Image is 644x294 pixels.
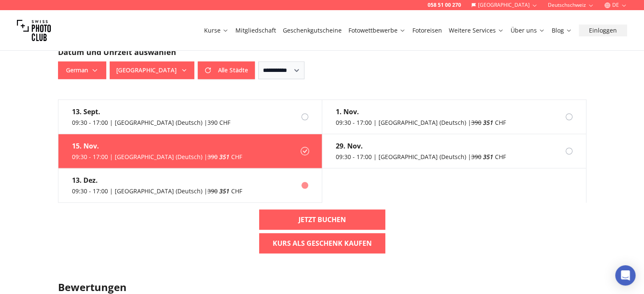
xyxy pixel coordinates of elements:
button: Einloggen [579,25,627,36]
div: 09:30 - 17:00 | [GEOGRAPHIC_DATA] (Deutsch) | CHF [72,187,242,195]
a: Kurs als Geschenk kaufen [259,233,385,253]
em: 351 [483,118,493,126]
div: 29. Nov. [336,141,506,151]
span: German [59,63,105,78]
div: 09:30 - 17:00 | [GEOGRAPHIC_DATA] (Deutsch) | CHF [72,153,242,161]
a: Geschenkgutscheine [283,26,342,35]
a: Mitgliedschaft [235,26,276,35]
button: Über uns [507,25,548,36]
em: 351 [219,153,229,161]
em: 351 [483,153,493,161]
a: Fotowettbewerbe [348,26,406,35]
a: Über uns [511,26,545,35]
div: 09:30 - 17:00 | [GEOGRAPHIC_DATA] (Deutsch) | CHF [336,118,506,127]
div: Open Intercom Messenger [615,265,636,286]
span: 390 [207,153,218,161]
a: 058 51 00 270 [428,2,461,8]
b: Kurs als Geschenk kaufen [273,238,372,248]
span: 390 [207,187,218,195]
div: 09:30 - 17:00 | [GEOGRAPHIC_DATA] (Deutsch) | CHF [336,153,506,161]
a: Kurse [204,26,229,35]
button: Kurse [201,25,232,36]
button: Weitere Services [445,25,507,36]
div: 1. Nov. [336,107,506,117]
div: 13. Dez. [72,175,242,185]
a: Weitere Services [449,26,504,35]
span: 390 [471,118,481,126]
span: 390 [471,153,481,161]
h2: Datum und Uhrzeit auswählen [58,46,586,58]
b: Jetzt buchen [299,214,346,225]
button: German [58,61,106,79]
button: [GEOGRAPHIC_DATA] [110,61,194,79]
button: Mitgliedschaft [232,25,279,36]
button: Blog [548,25,575,36]
button: Fotowettbewerbe [345,25,409,36]
a: Jetzt buchen [259,209,385,230]
a: Blog [552,26,572,35]
button: Alle Städte [198,61,255,79]
h3: Bewertungen [58,280,586,294]
div: 13. Sept. [72,107,230,117]
a: Fotoreisen [412,26,442,35]
img: Swiss photo club [17,14,51,47]
div: 15. Nov. [72,141,242,151]
button: Geschenkgutscheine [279,25,345,36]
div: 09:30 - 17:00 | [GEOGRAPHIC_DATA] (Deutsch) | 390 CHF [72,118,230,127]
em: 351 [219,187,229,195]
button: Fotoreisen [409,25,445,36]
